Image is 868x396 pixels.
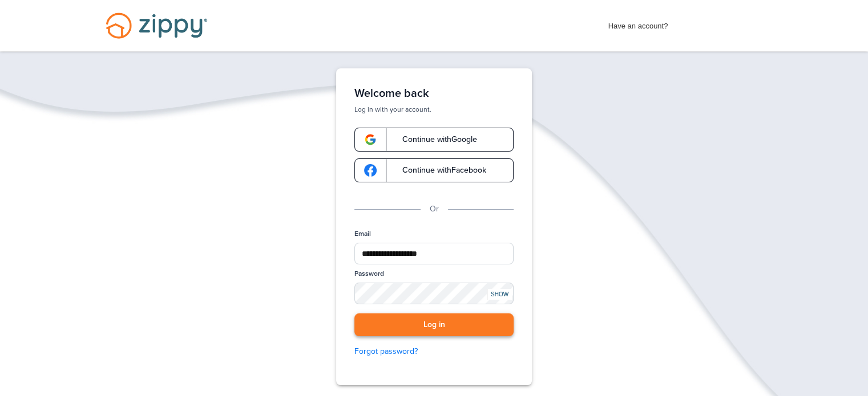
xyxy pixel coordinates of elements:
[391,136,477,144] span: Continue with Google
[354,128,514,152] a: google-logoContinue withGoogle
[364,133,377,146] img: google-logo
[354,158,514,182] a: google-logoContinue withFacebook
[354,87,514,100] h1: Welcome back
[391,166,486,174] span: Continue with Facebook
[487,289,512,300] div: SHOW
[430,203,439,215] p: Or
[354,345,514,358] a: Forgot password?
[354,243,514,264] input: Email
[364,164,377,177] img: google-logo
[354,229,371,239] label: Email
[354,105,514,114] p: Log in with your account.
[354,269,384,279] label: Password
[354,313,514,337] button: Log in
[354,283,514,304] input: Password
[608,14,668,32] span: Have an account?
